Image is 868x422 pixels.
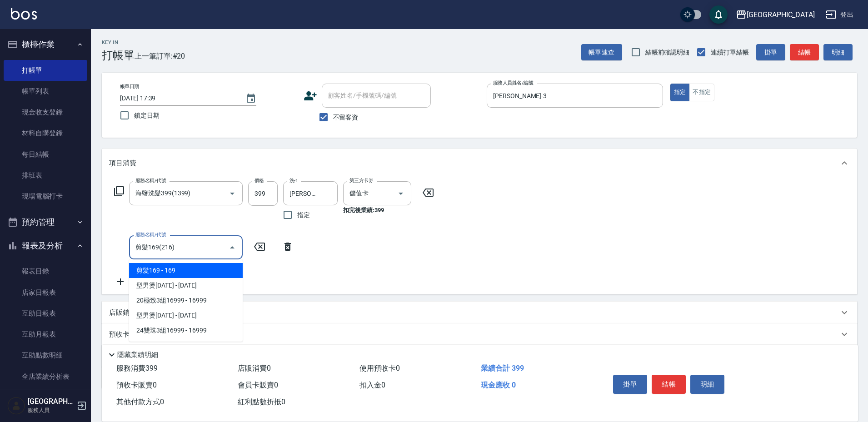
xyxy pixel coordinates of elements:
[238,381,278,389] span: 會員卡販賣 0
[732,5,818,24] button: [GEOGRAPHIC_DATA]
[129,293,243,308] span: 20極致3組16999 - 16999
[481,364,524,372] span: 業績合計 399
[7,397,25,415] img: Person
[109,159,136,168] p: 項目消費
[135,177,166,184] label: 服務名稱/代號
[333,113,359,122] span: 不留客資
[823,44,853,61] button: 明細
[135,231,166,238] label: 服務名稱/代號
[102,323,857,345] div: 預收卡販賣
[129,308,243,323] span: 型男燙[DATE] - [DATE]
[102,302,857,323] div: 店販銷售
[238,397,285,406] span: 紅利點數折抵 0
[493,79,533,86] label: 服務人員姓名/編號
[28,397,74,406] h5: [GEOGRAPHIC_DATA]
[4,123,87,144] a: 材料自購登錄
[4,366,87,387] a: 全店業績分析表
[11,8,37,20] img: Logo
[238,364,271,372] span: 店販消費 0
[645,48,690,57] span: 結帳前確認明細
[689,84,714,101] button: 不指定
[613,375,647,394] button: 掛單
[4,60,87,81] a: 打帳單
[254,177,264,184] label: 價格
[225,240,239,255] button: Close
[359,381,385,389] span: 扣入金 0
[4,345,87,366] a: 互助點數明細
[4,234,87,258] button: 報表及分析
[822,6,857,23] button: 登出
[28,406,74,414] p: 服務人員
[4,144,87,165] a: 每日結帳
[711,48,749,57] span: 連續打單結帳
[4,33,87,56] button: 櫃檯作業
[289,177,298,184] label: 洗-1
[747,9,815,20] div: [GEOGRAPHIC_DATA]
[102,149,857,178] div: 項目消費
[109,308,136,318] p: 店販銷售
[117,350,158,360] p: 隱藏業績明細
[790,44,819,61] button: 結帳
[690,375,724,394] button: 明細
[297,210,310,220] span: 指定
[134,111,160,120] span: 鎖定日期
[4,165,87,186] a: 排班表
[4,102,87,123] a: 現金收支登錄
[116,364,158,372] span: 服務消費 399
[135,50,185,62] span: 上一筆訂單:#20
[116,397,164,406] span: 其他付款方式 0
[4,282,87,303] a: 店家日報表
[4,324,87,345] a: 互助月報表
[102,40,135,45] h2: Key In
[359,364,400,372] span: 使用預收卡 0
[4,387,87,408] a: 營業統計分析表
[349,177,373,184] label: 第三方卡券
[670,84,690,101] button: 指定
[481,381,516,389] span: 現金應收 0
[129,263,243,278] span: 剪髮169 - 169
[120,91,236,106] input: YYYY/MM/DD hh:mm
[120,83,139,90] label: 帳單日期
[225,186,239,201] button: Open
[102,49,135,62] h3: 打帳單
[129,278,243,293] span: 型男燙[DATE] - [DATE]
[756,44,785,61] button: 掛單
[4,261,87,282] a: 報表目錄
[581,44,622,61] button: 帳單速查
[4,81,87,102] a: 帳單列表
[116,381,157,389] span: 預收卡販賣 0
[709,5,728,24] button: save
[240,88,262,109] button: Choose date, selected date is 2025-09-21
[109,330,143,339] p: 預收卡販賣
[4,186,87,207] a: 現場電腦打卡
[394,186,408,201] button: Open
[4,210,87,234] button: 預約管理
[343,205,417,215] p: 扣完後業績: 399
[4,303,87,324] a: 互助日報表
[129,323,243,338] span: 24雙珠3組16999 - 16999
[652,375,686,394] button: 結帳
